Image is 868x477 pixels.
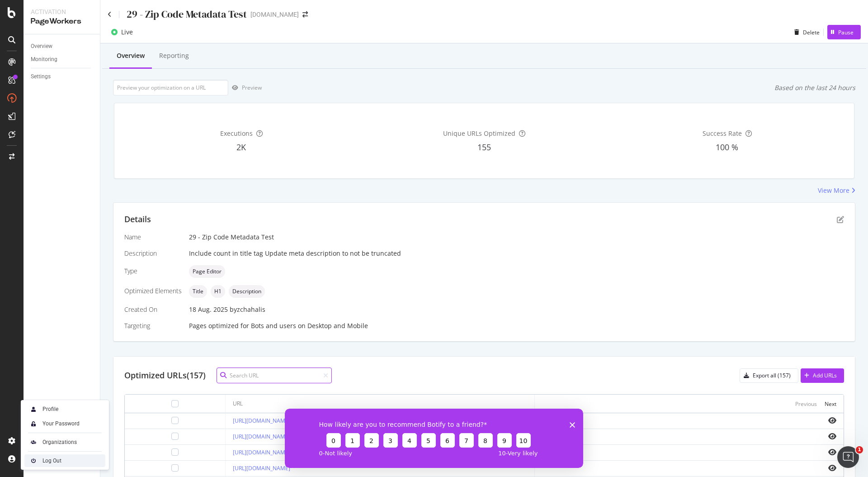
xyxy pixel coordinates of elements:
div: neutral label [211,285,225,298]
button: Delete [791,25,820,39]
div: URL [233,400,243,408]
img: AtrBVVRoAgWaAAAAAElFTkSuQmCC [28,437,39,448]
span: 155 [477,142,491,153]
div: Profile [42,405,58,413]
div: Include count in title tag Update meta description to not be truncated [189,249,844,258]
div: neutral label [229,285,265,298]
button: Add URLs [801,368,844,383]
div: Next [825,400,836,408]
div: Activation [31,7,93,16]
div: neutral label [189,285,207,298]
a: Log Out [24,454,105,467]
span: Success Rate [703,129,742,138]
div: Log Out [42,457,61,464]
div: Targeting [124,321,182,330]
div: Details [124,214,151,225]
img: tUVSALn78D46LlpAY8klYZqgKwTuBm2K29c6p1XQNDCsM0DgKSSoAXXevcAwljcHBINEg0LrUEktgcYYD5sVUphq1JigPmkfB... [28,418,39,429]
span: Unique URLs Optimized [443,129,515,138]
span: 100 % [716,142,738,153]
button: Export all (157) [740,368,798,383]
iframe: Intercom live chat [837,446,859,468]
a: Your Password [24,417,105,430]
div: Pages optimized for on [189,321,844,330]
div: neutral label [189,265,225,278]
div: Desktop and Mobile [307,321,368,330]
i: eye [828,448,836,456]
div: [DOMAIN_NAME] [250,10,299,19]
button: Pause [827,25,861,39]
a: [URL][DOMAIN_NAME][PERSON_NAME] [233,433,333,440]
span: Description [232,289,261,294]
div: Add URLs [813,372,837,379]
button: Previous [795,398,817,409]
a: Monitoring [31,55,94,64]
img: prfnF3csMXgAAAABJRU5ErkJggg== [28,455,39,466]
div: Previous [795,400,817,408]
i: eye [828,417,836,424]
div: arrow-right-arrow-left [302,11,308,18]
div: Your Password [42,420,80,427]
div: Live [121,28,133,37]
span: Title [193,289,203,294]
div: Preview [242,84,262,91]
div: 29 - Zip Code Metadata Test [127,7,247,21]
button: Preview [228,81,262,95]
div: Description [124,249,182,258]
div: Based on the last 24 hours [774,83,855,92]
div: Type [124,267,182,276]
div: Overview [117,51,145,60]
input: Preview your optimization on a URL [113,80,228,95]
input: Search URL [217,367,332,383]
div: PageWorkers [31,16,93,27]
div: Monitoring [31,55,57,64]
span: 1 [856,446,863,453]
a: [URL][DOMAIN_NAME] [233,448,290,456]
div: Bots and users [251,321,296,330]
div: View More [818,186,849,195]
div: Optimized Elements [124,286,182,296]
a: [URL][DOMAIN_NAME] [233,417,290,425]
a: [URL][DOMAIN_NAME] [233,464,290,472]
a: Click to go back [108,11,112,18]
div: Reporting [159,51,189,60]
div: Export all (157) [753,372,791,379]
a: Profile [24,403,105,415]
div: by zchahalis [230,305,265,314]
button: Next [825,398,836,409]
div: Delete [803,29,820,36]
i: eye [828,433,836,440]
div: Created On [124,305,182,314]
span: 2K [236,142,246,153]
img: Xx2yTbCeVcdxHMdxHOc+8gctb42vCocUYgAAAABJRU5ErkJggg== [28,404,39,415]
a: Organizations [24,436,105,448]
div: pen-to-square [837,216,844,223]
a: Overview [31,42,94,51]
a: View More [818,186,855,195]
div: Overview [31,42,52,51]
div: Name [124,233,182,242]
div: Organizations [42,439,77,446]
div: Settings [31,72,51,81]
div: 18 Aug. 2025 [189,305,844,314]
span: Executions [220,129,253,138]
span: Page Editor [193,269,222,274]
iframe: Enquête de Botify [285,409,583,468]
div: Optimized URLs (157) [124,370,206,382]
a: Settings [31,72,94,81]
i: eye [828,464,836,472]
div: Pause [838,29,854,36]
